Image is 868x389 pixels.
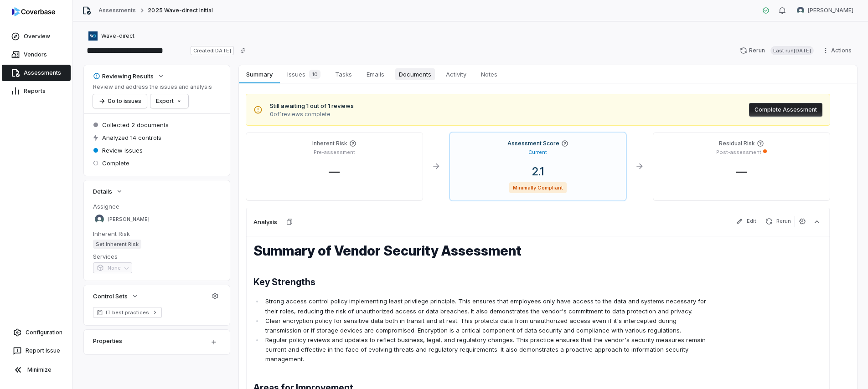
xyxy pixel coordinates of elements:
span: Details [93,187,112,195]
button: Reviewing Results [90,68,167,84]
button: Edit [732,216,760,227]
button: Go to issues [93,94,147,108]
span: Created [DATE] [191,46,233,55]
a: Overview [2,28,71,45]
button: Details [90,183,126,200]
dt: Assignee [93,202,221,210]
button: https://wave-direct.com/Wave-direct [86,28,137,44]
div: Reviewing Results [93,72,154,80]
p: Post-assessment [716,149,761,156]
span: Minimally Compliant [509,182,567,193]
span: 2.1 [525,165,551,178]
span: Documents [395,68,435,80]
img: Hammed Bakare avatar [797,7,804,14]
dt: Services [93,252,221,261]
span: 10 [309,70,320,79]
p: Strong access control policy implementing least privilege principle. This ensures that employees ... [265,297,708,316]
span: Activity [442,68,470,80]
span: 2025 Wave-direct Initial [148,7,213,14]
span: Wave-direct [101,32,134,40]
h2: Key Strengths [253,276,708,288]
button: Report Issue [4,343,69,359]
button: Hammed Bakare avatar[PERSON_NAME] [791,4,859,17]
p: Review and address the issues and analysis [93,83,212,91]
span: Issues [284,68,324,81]
button: Export [150,94,188,108]
button: Minimize [4,361,69,379]
p: Pre-assessment [314,149,355,156]
span: Tasks [331,68,356,80]
span: — [321,165,347,178]
a: Vendors [2,46,71,63]
span: Set Inherent Risk [93,240,141,249]
a: Assessments [2,65,71,81]
span: IT best practices [106,309,149,316]
button: Complete Assessment [749,103,822,117]
span: Last run [DATE] [770,46,814,55]
span: 0 of 1 reviews complete [270,111,354,118]
h1: Summary of Vendor Security Assessment [253,244,708,258]
img: logo-D7KZi-bG.svg [12,7,55,16]
span: — [729,165,754,178]
span: Still awaiting 1 out of 1 reviews [270,102,354,111]
dt: Inherent Risk [93,230,221,238]
a: Assessments [98,7,136,14]
button: Rerun [762,216,795,227]
button: Actions [819,44,857,57]
h4: Residual Risk [719,140,755,147]
h4: Inherent Risk [312,140,347,147]
span: Summary [243,68,276,80]
span: [PERSON_NAME] [108,216,150,223]
p: Regular policy reviews and updates to reflect business, legal, and regulatory changes. This pract... [265,335,708,364]
img: Hammed Bakare avatar [95,215,104,224]
h3: Analysis [253,218,277,226]
h4: Assessment Score [507,140,559,147]
button: Copy link [235,42,251,59]
p: Current [528,149,547,156]
span: [PERSON_NAME] [808,7,853,14]
span: Notes [477,68,501,80]
span: Analyzed 14 controls [102,133,161,142]
button: Control Sets [90,288,141,304]
span: Collected 2 documents [102,121,169,129]
span: Review issues [102,146,143,154]
span: Complete [102,159,129,167]
p: Clear encryption policy for sensitive data both in transit and at rest. This protects data from u... [265,316,708,335]
a: IT best practices [93,307,162,318]
span: Emails [363,68,388,80]
a: Reports [2,83,71,99]
span: Control Sets [93,292,128,300]
button: RerunLast run[DATE] [734,44,819,57]
a: Configuration [4,324,69,341]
